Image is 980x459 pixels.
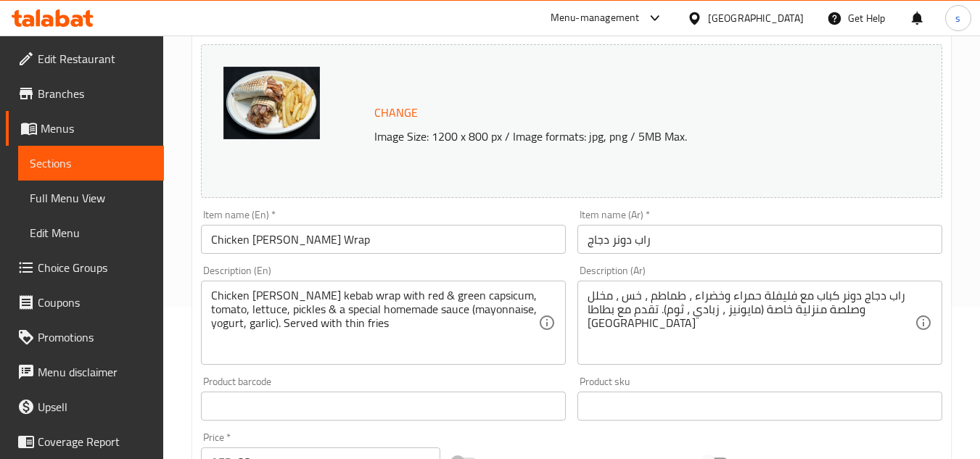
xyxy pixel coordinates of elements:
img: mmw_638576002861490525 [223,67,320,139]
a: Full Menu View [18,181,164,215]
a: Menu disclaimer [6,355,164,389]
span: Sections [30,154,152,172]
a: Menus [6,111,164,146]
a: Promotions [6,320,164,355]
a: Coverage Report [6,424,164,459]
div: [GEOGRAPHIC_DATA] [708,10,804,26]
span: Branches [38,85,152,102]
span: Edit Restaurant [38,50,152,67]
span: Change [374,102,418,123]
input: Enter name En [201,225,566,254]
span: Upsell [38,398,152,415]
a: Choice Groups [6,250,164,285]
span: Full Menu View [30,189,152,207]
a: Edit Menu [18,215,164,250]
a: Coupons [6,285,164,320]
span: Promotions [38,328,152,346]
input: Enter name Ar [577,225,942,254]
a: Sections [18,146,164,181]
span: Choice Groups [38,259,152,276]
textarea: راب دجاج دونر كباب مع فليفلة حمراء وخضراء ، طماطم ، خس ، مخلل وصلصة منزلية خاصة (مايونيز ، زبادي ... [588,289,915,357]
span: Menus [41,120,152,137]
a: Upsell [6,389,164,424]
textarea: Chicken [PERSON_NAME] kebab wrap with red & green capsicum, tomato, lettuce, pickles & a special ... [211,289,538,357]
a: Edit Restaurant [6,41,164,76]
span: Edit Menu [30,224,152,241]
button: Change [368,98,424,128]
span: s [955,10,960,26]
input: Please enter product sku [577,392,942,421]
p: Image Size: 1200 x 800 px / Image formats: jpg, png / 5MB Max. [368,128,891,145]
span: Menu disclaimer [38,363,152,381]
input: Please enter product barcode [201,392,566,421]
span: Coverage Report [38,433,152,450]
div: Menu-management [551,9,640,27]
span: Coupons [38,294,152,311]
a: Branches [6,76,164,111]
